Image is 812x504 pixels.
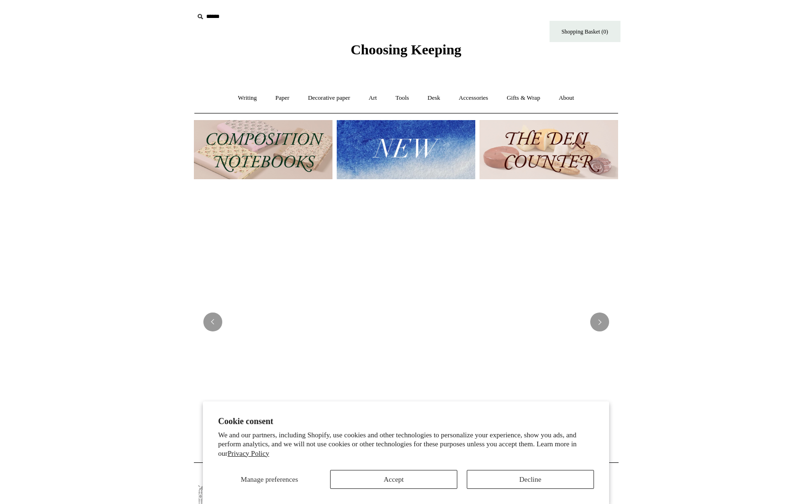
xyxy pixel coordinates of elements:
button: Previous [203,313,222,331]
button: Manage preferences [218,470,321,489]
a: Accessories [450,86,497,111]
a: Tools [387,86,418,111]
a: Privacy Policy [227,450,269,457]
span: Manage preferences [241,476,298,483]
a: Choosing Keeping [350,49,461,56]
a: Writing [229,86,265,111]
a: Shopping Basket (0) [550,21,620,42]
a: Desk [419,86,449,111]
a: About [550,86,583,111]
img: The Deli Counter [480,120,618,179]
img: New.jpg__PID:f73bdf93-380a-4a35-bcfe-7823039498e1 [337,120,475,179]
img: 202302 Composition ledgers.jpg__PID:69722ee6-fa44-49dd-a067-31375e5d54ec [194,120,332,179]
button: Next [590,313,609,331]
a: Gifts & Wrap [498,86,549,111]
button: Accept [330,470,457,489]
span: Choosing Keeping [350,42,461,57]
a: Decorative paper [299,86,358,111]
a: Paper [267,86,298,111]
h2: Cookie consent [218,417,594,426]
a: Art [360,86,385,111]
img: 20250131 INSIDE OF THE SHOP.jpg__PID:b9484a69-a10a-4bde-9e8d-1408d3d5e6ad [194,189,619,455]
button: Decline [467,470,594,489]
p: We and our partners, including Shopify, use cookies and other technologies to personalize your ex... [218,431,594,459]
